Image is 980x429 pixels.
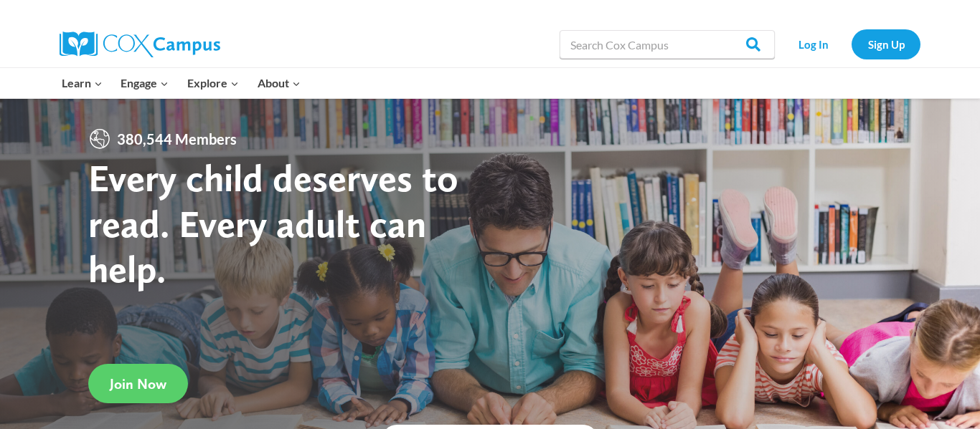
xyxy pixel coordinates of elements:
nav: Secondary Navigation [782,29,920,59]
img: Cox Campus [60,32,220,57]
a: Sign Up [852,29,920,59]
input: Search Cox Campus [560,30,775,59]
span: Engage [121,74,169,92]
nav: Primary Navigation [52,68,309,98]
span: Explore [187,74,239,92]
span: 380,544 Members [111,127,242,150]
span: Join Now [110,375,166,392]
a: Log In [782,29,844,59]
strong: Every child deserves to read. Every adult can help. [88,155,458,291]
span: Learn [62,74,103,92]
span: About [258,74,301,92]
a: Join Now [88,364,188,403]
